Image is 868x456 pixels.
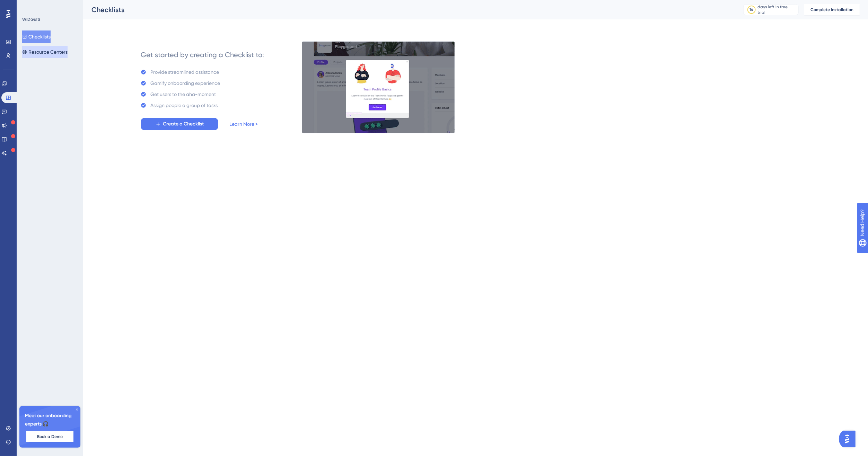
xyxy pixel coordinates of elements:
button: Book a Demo [26,431,73,442]
span: Meet our onboarding experts 🎧 [25,412,75,428]
div: Gamify onbaording experience [150,79,220,87]
button: Create a Checklist [141,118,218,130]
div: Assign people a group of tasks [150,101,218,109]
button: Checklists [22,30,51,43]
span: Complete Installation [810,7,853,12]
span: Create a Checklist [163,120,204,128]
div: Provide streamlined assistance [150,68,219,76]
a: Learn More > [229,120,258,128]
span: Need Help? [17,2,44,10]
img: e28e67207451d1beac2d0b01ddd05b56.gif [302,41,455,133]
div: days left in free trial [758,4,796,15]
button: Resource Centers [22,46,68,58]
div: Get users to the aha-moment [150,90,216,98]
div: Checklists [91,5,726,15]
div: Get started by creating a Checklist to: [141,50,264,60]
iframe: UserGuiding AI Assistant Launcher [839,429,860,449]
div: 14 [750,7,754,12]
span: Book a Demo [37,434,63,439]
div: WIDGETS [22,17,40,22]
button: Complete Installation [804,4,860,15]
